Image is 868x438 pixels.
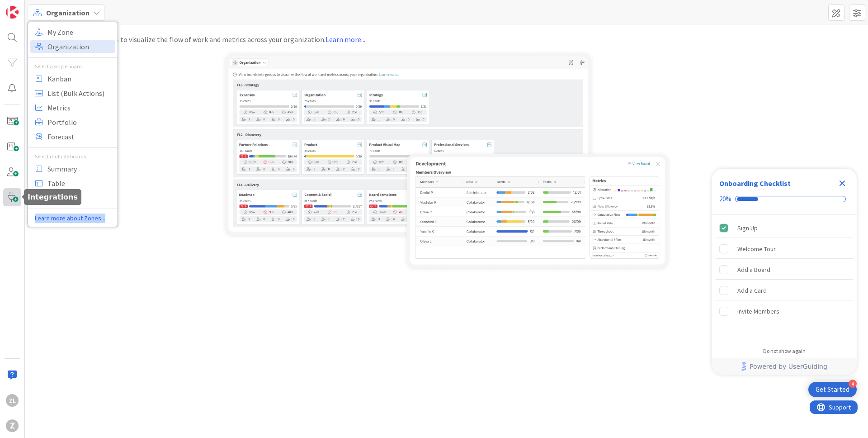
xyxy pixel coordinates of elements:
a: Organization [30,40,115,53]
span: Forecast [47,130,113,143]
div: Close Checklist [835,176,849,190]
div: Onboarding Checklist [719,178,791,189]
span: View boards into groups to visualize the flow of work and metrics across your organization. [45,34,365,45]
div: Welcome Tour is incomplete. [716,239,853,259]
div: Footer [712,358,857,375]
a: Forecast [30,130,115,143]
span: Portfolio [47,115,113,129]
div: ZL [6,394,19,407]
div: Checklist items [712,214,857,342]
div: Select multiple boards [28,152,118,161]
span: Organization [46,7,90,18]
a: Summary [30,162,115,175]
div: Add a Board [737,264,770,275]
div: Get Started [816,385,849,394]
div: Welcome Tour [737,243,776,254]
span: Kanban [47,72,113,86]
div: Checklist Container [712,169,857,375]
span: Support [19,1,41,12]
div: Add a Card is incomplete. [716,281,853,300]
span: Table [47,176,113,190]
a: Metrics [30,101,115,114]
div: Select a single board [28,62,118,71]
h5: Integrations [28,193,78,201]
a: My Zone [30,26,115,38]
a: Learn more... [325,35,365,44]
div: Add a Card [737,285,767,296]
div: 4 [849,380,857,388]
span: Summary [47,162,113,176]
a: Portfolio [30,116,115,129]
div: Invite Members [737,306,779,317]
div: 20% [719,195,731,203]
div: Do not show again [763,348,806,355]
span: Organization [47,40,113,53]
div: Sign Up [737,223,758,233]
span: Metrics [47,101,113,114]
div: Invite Members is incomplete. [716,301,853,321]
img: Visit kanbanzone.com [6,6,19,19]
div: Checklist progress: 20% [719,195,849,203]
span: List (Bulk Actions) [47,86,113,100]
div: Z [6,419,19,432]
a: Powered by UserGuiding [717,358,852,375]
div: Sign Up is complete. [716,218,853,238]
span: My Zone [47,25,113,39]
a: Learn more about Zones... [28,214,118,223]
a: Kanban [30,72,115,85]
div: Open Get Started checklist, remaining modules: 4 [808,382,857,397]
span: Powered by UserGuiding [750,361,827,372]
a: Table [30,177,115,190]
div: Add a Board is incomplete. [716,260,853,280]
a: List (Bulk Actions) [30,87,115,100]
img: organization-zone.png [221,49,673,273]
